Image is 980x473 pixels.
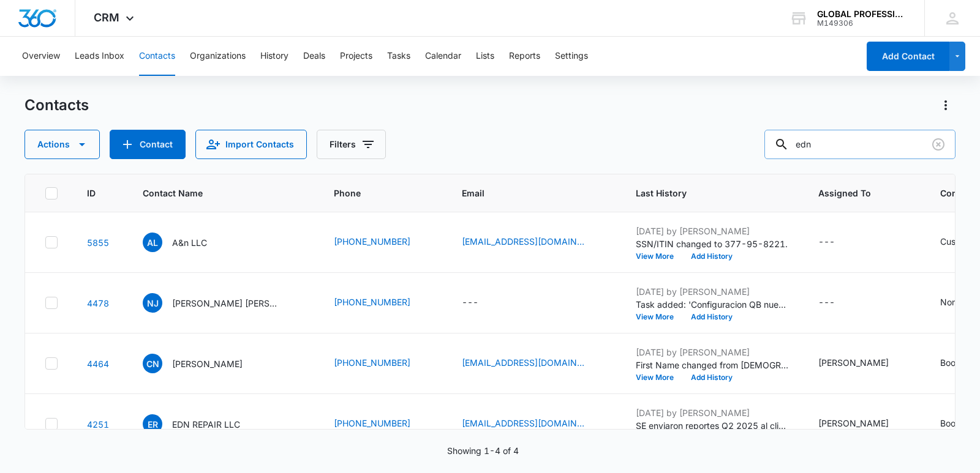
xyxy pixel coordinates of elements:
a: Navigate to contact details page for EDN REPAIR LLC [87,419,109,430]
button: View More [636,253,682,260]
a: [EMAIL_ADDRESS][DOMAIN_NAME] [462,417,584,430]
a: [PHONE_NUMBER] [334,417,410,430]
p: [PERSON_NAME] [PERSON_NAME] and [PERSON_NAME] [PERSON_NAME] [172,297,282,310]
div: Assigned To - Erendira Huerta Jackson - Select to Edit Field [818,417,911,431]
span: Contact Name [143,187,287,199]
button: Actions [24,130,100,159]
a: Navigate to contact details page for A&n LLC [87,237,109,248]
button: Calendar [425,37,461,76]
a: [EMAIL_ADDRESS][DOMAIN_NAME] [462,235,584,248]
span: Last History [636,187,771,199]
p: EDN REPAIR LLC [172,418,240,431]
div: Contact Name - CHRISTIAN NUNEZ - Select to Edit Field [143,354,265,373]
button: History [260,37,288,76]
div: Contact Name - Nelson JOSUE ORELLANA SANCHEZ and EDNA ARACELY HERNANDEZ BENAVIDEZ - Select to Edi... [143,293,304,313]
button: Leads Inbox [75,37,124,76]
button: Contacts [139,37,175,76]
a: Navigate to contact details page for CHRISTIAN NUNEZ [87,359,109,369]
span: Assigned To [818,187,893,199]
p: First Name changed from [DEMOGRAPHIC_DATA] to [DEMOGRAPHIC_DATA]. [636,359,789,371]
div: --- [818,235,835,250]
span: ID [87,187,96,199]
a: [PHONE_NUMBER] [334,235,410,248]
button: Filters [317,130,386,159]
div: None [940,296,962,308]
div: Phone - (318) 308-1640 - Select to Edit Field [334,235,432,250]
div: Email - ednrepair2022@gmail.com - Select to Edit Field [462,417,606,431]
div: [PERSON_NAME] [818,356,889,369]
div: Customer [940,235,979,248]
button: Projects [340,37,372,76]
button: View More [636,374,682,381]
div: Email - drywallmgs@gmail.com - Select to Edit Field [462,235,606,250]
div: Assigned To - Erendira Huerta Jackson - Select to Edit Field [818,356,911,371]
a: [PHONE_NUMBER] [334,296,410,308]
h1: Contacts [24,96,89,114]
input: Search Contacts [764,130,956,159]
a: [EMAIL_ADDRESS][DOMAIN_NAME] [462,356,584,369]
p: [DATE] by [PERSON_NAME] [636,225,789,237]
span: ER [143,414,162,434]
button: View More [636,313,682,321]
span: CRM [94,11,119,24]
button: Add Contact [867,42,949,71]
p: [PERSON_NAME] [172,357,243,370]
p: [DATE] by [PERSON_NAME] [636,346,789,359]
button: Add History [682,253,741,260]
div: Phone - (903) 387-5248 - Select to Edit Field [334,417,432,431]
span: NJ [143,293,162,313]
span: Email [462,187,589,199]
span: AL [143,233,162,252]
p: [DATE] by [PERSON_NAME] [636,285,789,298]
a: [PHONE_NUMBER] [334,356,410,369]
button: Add Contact [110,130,186,159]
span: Phone [334,187,415,199]
p: A&n LLC [172,236,207,249]
button: Import Contacts [195,130,307,159]
div: Contact Name - A&n LLC - Select to Edit Field [143,233,229,252]
div: --- [462,296,478,310]
div: account id [817,19,907,28]
button: Lists [476,37,494,76]
button: Reports [509,37,540,76]
div: [PERSON_NAME] [818,417,889,430]
div: --- [818,296,835,310]
button: Add History [682,313,741,321]
button: Tasks [387,37,410,76]
button: Overview [22,37,60,76]
button: Settings [555,37,588,76]
button: Deals [303,37,325,76]
button: Actions [936,95,956,115]
div: account name [817,9,907,19]
div: Phone - (318) 613-3716 - Select to Edit Field [334,296,432,310]
span: CN [143,354,162,373]
p: [DATE] by [PERSON_NAME] [636,406,789,419]
p: Showing 1-4 of 4 [447,444,519,457]
div: Email - - Select to Edit Field [462,296,500,310]
div: Email - ednreapir2022@gmail.com - Select to Edit Field [462,356,606,371]
p: SSN/ITIN changed to 377-95-8221. [636,237,789,250]
button: Organizations [190,37,246,76]
p: Task added: 'Configuracion QB nuevo cliente Bookkeeping' [636,298,789,311]
div: Phone - (903) 387-5248 - Select to Edit Field [334,356,432,371]
a: Navigate to contact details page for Nelson JOSUE ORELLANA SANCHEZ and EDNA ARACELY HERNANDEZ BEN... [87,298,109,308]
div: Assigned To - - Select to Edit Field [818,235,857,250]
button: Add History [682,374,741,381]
p: SE enviaron reportes Q2 2025 al cliente con copia al Supervisor y Digitador. [636,419,789,432]
button: Clear [929,135,948,154]
div: Assigned To - - Select to Edit Field [818,296,857,310]
div: Contact Name - EDN REPAIR LLC - Select to Edit Field [143,414,262,434]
